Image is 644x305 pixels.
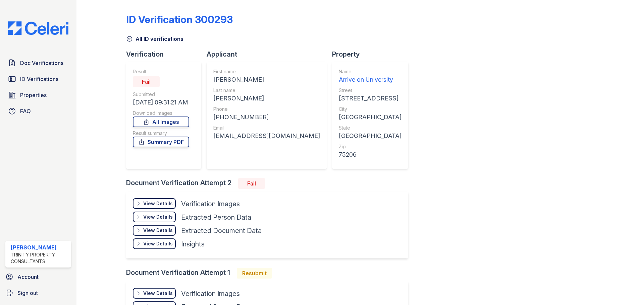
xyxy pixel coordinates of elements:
[213,68,320,75] div: First name
[238,178,265,189] div: Fail
[213,112,320,122] div: [PHONE_NUMBER]
[143,200,173,207] div: View Details
[339,106,401,112] div: City
[339,68,401,75] div: Name
[133,117,189,127] a: All Images
[11,243,68,251] div: [PERSON_NAME]
[339,75,401,84] div: Arrive on University
[133,91,189,98] div: Submitted
[339,68,401,84] a: Name Arrive on University
[207,50,332,59] div: Applicant
[339,125,401,131] div: State
[126,50,207,59] div: Verification
[213,75,320,84] div: [PERSON_NAME]
[143,240,173,247] div: View Details
[339,131,401,141] div: [GEOGRAPHIC_DATA]
[339,87,401,94] div: Street
[181,289,240,298] div: Verification Images
[133,137,189,147] a: Summary PDF
[237,268,272,279] div: Resubmit
[3,21,74,35] img: CE_Logo_Blue-a8612792a0a2168367f1c8372b55b34899dd931a85d93a1a3d3e32e68fde9ad4.png
[143,214,173,220] div: View Details
[20,59,63,67] span: Doc Verifications
[213,87,320,94] div: Last name
[339,150,401,159] div: 75206
[126,268,414,279] div: Document Verification Attempt 1
[5,104,71,118] a: FAQ
[339,94,401,103] div: [STREET_ADDRESS]
[143,227,173,234] div: View Details
[339,143,401,150] div: Zip
[5,72,71,86] a: ID Verifications
[332,50,414,59] div: Property
[181,213,251,222] div: Extracted Person Data
[17,289,38,297] span: Sign out
[3,270,74,284] a: Account
[20,107,31,115] span: FAQ
[213,106,320,112] div: Phone
[213,125,320,131] div: Email
[126,35,183,43] a: All ID verifications
[5,56,71,70] a: Doc Verifications
[20,75,58,83] span: ID Verifications
[213,131,320,141] div: [EMAIL_ADDRESS][DOMAIN_NAME]
[133,98,189,107] div: [DATE] 09:31:21 AM
[143,290,173,297] div: View Details
[20,91,47,99] span: Properties
[126,178,414,189] div: Document Verification Attempt 2
[5,88,71,102] a: Properties
[17,273,39,281] span: Account
[181,226,262,235] div: Extracted Document Data
[339,112,401,122] div: [GEOGRAPHIC_DATA]
[11,251,68,265] div: Trinity Property Consultants
[133,68,189,75] div: Result
[133,130,189,137] div: Result summary
[133,76,160,87] div: Fail
[213,94,320,103] div: [PERSON_NAME]
[181,239,205,249] div: Insights
[133,110,189,117] div: Download Images
[3,286,74,300] a: Sign out
[181,199,240,209] div: Verification Images
[126,13,233,25] div: ID Verification 300293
